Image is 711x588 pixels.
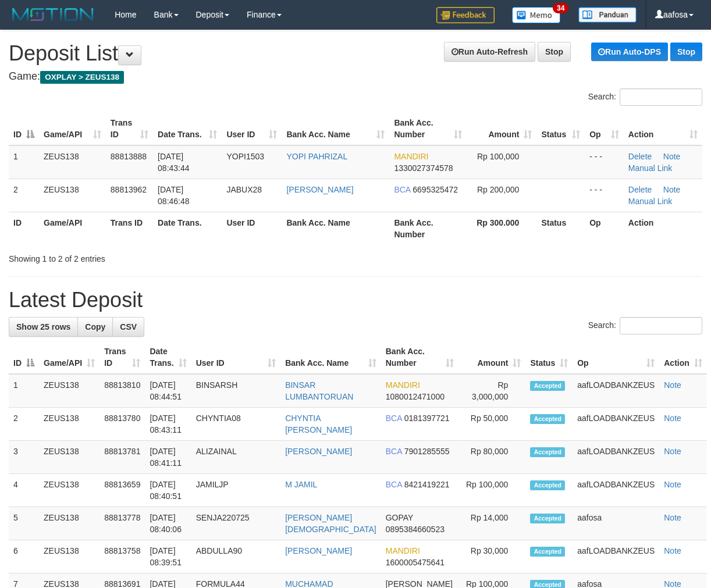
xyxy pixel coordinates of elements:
[226,152,264,161] span: YOPI1503
[9,507,39,540] td: 5
[663,185,681,194] a: Note
[444,42,535,62] a: Run Auto-Refresh
[458,507,526,540] td: Rp 14,000
[530,480,565,490] span: Accepted
[404,447,450,456] span: Copy 7901285555 to clipboard
[530,514,565,523] span: Accepted
[620,88,702,106] input: Search:
[664,447,681,456] a: Note
[191,441,280,474] td: ALIZAINAL
[458,441,526,474] td: Rp 80,000
[404,414,450,423] span: Copy 0181397721 to clipboard
[624,112,702,145] th: Action: activate to sort column ascending
[573,341,659,374] th: Op: activate to sort column ascending
[99,408,145,441] td: 88813780
[9,441,39,474] td: 3
[530,381,565,391] span: Accepted
[158,185,190,206] span: [DATE] 08:46:48
[9,288,702,312] h1: Latest Deposit
[226,185,262,194] span: JABUX28
[381,341,458,374] th: Bank Acc. Number: activate to sort column ascending
[664,380,681,390] a: Note
[191,408,280,441] td: CHYNTIA08
[670,42,702,61] a: Stop
[9,42,702,65] h1: Deposit List
[458,540,526,573] td: Rp 30,000
[588,88,702,106] label: Search:
[145,540,191,573] td: [DATE] 08:39:51
[39,374,99,408] td: ZEUS138
[9,112,39,145] th: ID: activate to sort column descending
[394,185,410,194] span: BCA
[280,341,381,374] th: Bank Acc. Name: activate to sort column ascending
[106,112,153,145] th: Trans ID: activate to sort column ascending
[536,212,585,245] th: Status
[99,341,145,374] th: Trans ID: activate to sort column ascending
[145,507,191,540] td: [DATE] 08:40:06
[9,341,39,374] th: ID: activate to sort column descending
[9,248,287,265] div: Showing 1 to 2 of 2 entries
[99,374,145,408] td: 88813810
[573,408,659,441] td: aafLOADBANKZEUS
[9,6,97,23] img: MOTION_logo.png
[588,317,702,334] label: Search:
[77,317,113,337] a: Copy
[585,212,624,245] th: Op
[386,447,402,456] span: BCA
[40,71,124,84] span: OXPLAY > ZEUS138
[99,474,145,507] td: 88813659
[285,513,376,534] a: [PERSON_NAME][DEMOGRAPHIC_DATA]
[413,185,458,194] span: Copy 6695325472 to clipboard
[386,525,445,534] span: Copy 0895384660523 to clipboard
[285,480,317,489] a: M JAMIL
[553,3,568,13] span: 34
[404,480,450,489] span: Copy 8421419221 to clipboard
[9,179,39,212] td: 2
[664,513,681,522] a: Note
[573,441,659,474] td: aafLOADBANKZEUS
[39,540,99,573] td: ZEUS138
[628,152,652,161] a: Delete
[585,112,624,145] th: Op: activate to sort column ascending
[663,152,681,161] a: Note
[386,380,420,390] span: MANDIRI
[628,185,652,194] a: Delete
[99,441,145,474] td: 88813781
[664,414,681,423] a: Note
[285,447,352,456] a: [PERSON_NAME]
[9,145,39,179] td: 1
[386,513,413,522] span: GOPAY
[145,474,191,507] td: [DATE] 08:40:51
[282,212,389,245] th: Bank Acc. Name
[286,185,353,194] a: [PERSON_NAME]
[222,112,282,145] th: User ID: activate to sort column ascending
[386,414,402,423] span: BCA
[120,322,137,332] span: CSV
[585,179,624,212] td: - - -
[286,152,347,161] a: YOPI PAHRIZAL
[222,212,282,245] th: User ID
[573,507,659,540] td: aafosa
[386,558,445,567] span: Copy 1600005475641 to clipboard
[628,163,673,173] a: Manual Link
[9,212,39,245] th: ID
[111,152,147,161] span: 88813888
[85,322,105,332] span: Copy
[111,185,147,194] span: 88813962
[153,112,222,145] th: Date Trans.: activate to sort column ascending
[659,341,707,374] th: Action: activate to sort column ascending
[458,341,526,374] th: Amount: activate to sort column ascending
[16,322,70,332] span: Show 25 rows
[39,507,99,540] td: ZEUS138
[525,341,573,374] th: Status: activate to sort column ascending
[112,317,144,337] a: CSV
[39,341,99,374] th: Game/API: activate to sort column ascending
[536,112,585,145] th: Status: activate to sort column ascending
[285,414,352,434] a: CHYNTIA [PERSON_NAME]
[282,112,389,145] th: Bank Acc. Name: activate to sort column ascending
[620,317,702,334] input: Search:
[145,408,191,441] td: [DATE] 08:43:11
[158,152,190,173] span: [DATE] 08:43:44
[578,7,637,23] img: panduan.png
[99,507,145,540] td: 88813778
